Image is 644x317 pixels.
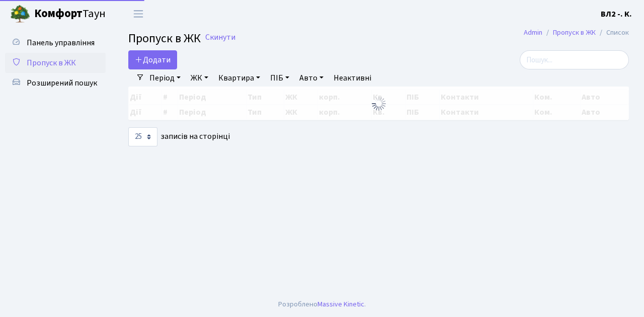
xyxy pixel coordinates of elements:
[27,77,97,89] span: Розширений пошук
[601,9,632,20] b: ВЛ2 -. К.
[509,22,644,43] nav: breadcrumb
[34,6,83,22] b: Комфорт
[126,6,151,22] button: Переключити навігацію
[214,69,264,87] a: Квартира
[128,127,230,146] label: записів на сторінці
[601,8,632,20] a: ВЛ2 -. К.
[596,27,629,38] li: Список
[5,73,106,93] a: Розширений пошук
[5,33,106,53] a: Панель управління
[187,69,212,87] a: ЖК
[278,299,366,310] div: Розроблено .
[135,54,171,65] span: Додати
[524,27,542,38] a: Admin
[520,50,629,69] input: Пошук...
[266,69,293,87] a: ПІБ
[10,4,30,24] img: logo.png
[295,69,328,87] a: Авто
[553,27,596,38] a: Пропуск в ЖК
[371,96,387,112] img: Обробка...
[128,30,201,47] span: Пропуск в ЖК
[128,50,177,69] a: Додати
[330,69,375,87] a: Неактивні
[27,37,95,48] span: Панель управління
[128,127,157,146] select: записів на сторінці
[5,53,106,73] a: Пропуск в ЖК
[205,33,235,42] a: Скинути
[317,299,364,309] a: Massive Kinetic
[34,6,106,23] span: Таун
[145,69,185,87] a: Період
[27,57,76,68] span: Пропуск в ЖК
